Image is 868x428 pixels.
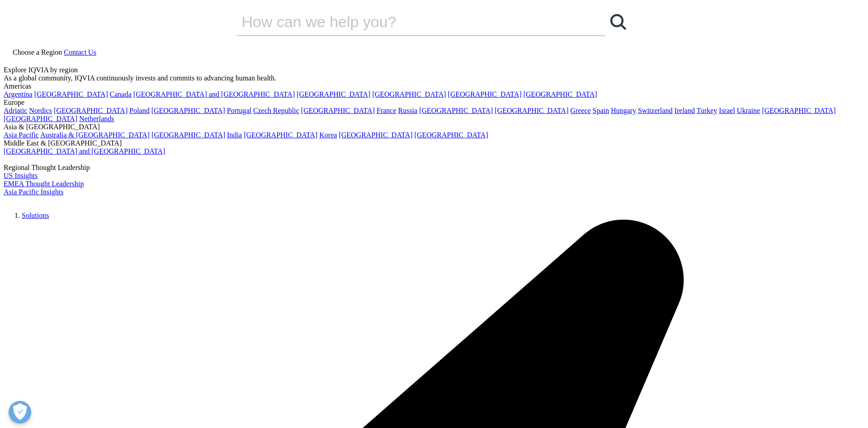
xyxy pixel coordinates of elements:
a: Canada [110,90,132,98]
a: [GEOGRAPHIC_DATA] [372,90,446,98]
a: India [227,131,242,139]
a: [GEOGRAPHIC_DATA] and [GEOGRAPHIC_DATA] [133,90,295,98]
a: Argentina [4,90,33,98]
a: [GEOGRAPHIC_DATA] [339,131,412,139]
a: Search [605,8,632,35]
a: [GEOGRAPHIC_DATA] [524,90,597,98]
a: [GEOGRAPHIC_DATA] [495,107,568,114]
a: [GEOGRAPHIC_DATA] [297,90,370,98]
div: Regional Thought Leadership [4,164,864,172]
a: [GEOGRAPHIC_DATA] [4,115,77,122]
a: [GEOGRAPHIC_DATA] [419,107,493,114]
a: [GEOGRAPHIC_DATA] [762,107,835,114]
a: [GEOGRAPHIC_DATA] [34,90,108,98]
a: Contact Us [64,48,96,56]
div: Middle East & [GEOGRAPHIC_DATA] [4,139,864,147]
a: Adriatic [4,107,27,114]
input: Search [236,8,579,35]
a: Australia & [GEOGRAPHIC_DATA] [40,131,150,139]
a: [GEOGRAPHIC_DATA] [151,131,225,139]
a: Turkey [697,107,717,114]
a: Israel [719,107,735,114]
a: Hungary [611,107,636,114]
a: Netherlands [79,115,114,122]
a: Greece [570,107,590,114]
a: Ireland [675,107,695,114]
a: Russia [398,107,418,114]
span: Choose a Region [13,48,62,56]
a: [GEOGRAPHIC_DATA] [415,131,488,139]
a: Spain [593,107,609,114]
a: [GEOGRAPHIC_DATA] [244,131,317,139]
a: [GEOGRAPHIC_DATA] [448,90,522,98]
a: [GEOGRAPHIC_DATA] [301,107,375,114]
a: Nordics [29,107,52,114]
a: Poland [129,107,149,114]
a: Asia Pacific Insights [4,188,63,196]
a: Switzerland [638,107,672,114]
a: Asia Pacific [4,131,39,139]
button: Open Preferences [9,401,31,423]
a: Ukraine [737,107,760,114]
svg: Search [610,14,626,30]
a: France [377,107,396,114]
a: [GEOGRAPHIC_DATA] and [GEOGRAPHIC_DATA] [4,147,165,155]
a: Czech Republic [253,107,299,114]
a: Solutions [22,212,49,219]
div: Americas [4,82,864,90]
div: Explore IQVIA by region [4,66,864,74]
div: Asia & [GEOGRAPHIC_DATA] [4,123,864,131]
a: EMEA Thought Leadership [4,180,84,188]
a: Korea [319,131,337,139]
a: [GEOGRAPHIC_DATA] [151,107,225,114]
a: Portugal [227,107,251,114]
div: Europe [4,99,864,107]
a: [GEOGRAPHIC_DATA] [54,107,127,114]
a: US Insights [4,172,38,179]
div: As a global community, IQVIA continuously invests and commits to advancing human health. [4,74,864,82]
